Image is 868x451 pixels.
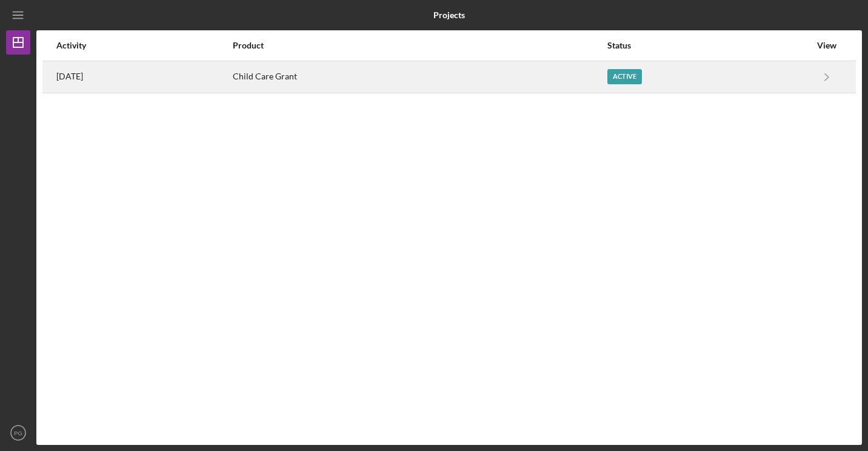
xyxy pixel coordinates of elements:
b: Projects [433,10,465,20]
div: Activity [56,41,232,50]
div: Child Care Grant [233,62,606,92]
text: PG [14,430,22,436]
button: PG [6,421,30,445]
time: 2025-05-20 21:18 [56,72,83,81]
div: View [812,41,842,50]
div: Active [607,69,642,84]
div: Status [607,41,810,50]
div: Product [233,41,606,50]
